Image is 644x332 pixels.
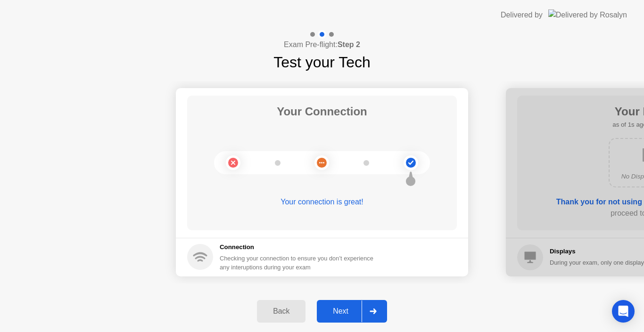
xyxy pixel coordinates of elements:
[320,307,362,316] div: Next
[257,300,305,323] button: Back
[317,300,387,323] button: Next
[187,196,457,208] div: Your connection is great!
[277,103,367,120] h1: Your Connection
[548,9,627,20] img: Delivered by Rosalyn
[612,300,635,323] div: Open Intercom Messenger
[273,51,371,73] h1: Test your Tech
[220,243,379,252] h5: Connection
[260,307,303,316] div: Back
[220,254,379,272] div: Checking your connection to ensure you don’t experience any interuptions during your exam
[284,39,360,50] h4: Exam Pre-flight:
[501,9,543,21] div: Delivered by
[338,40,360,49] b: Step 2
